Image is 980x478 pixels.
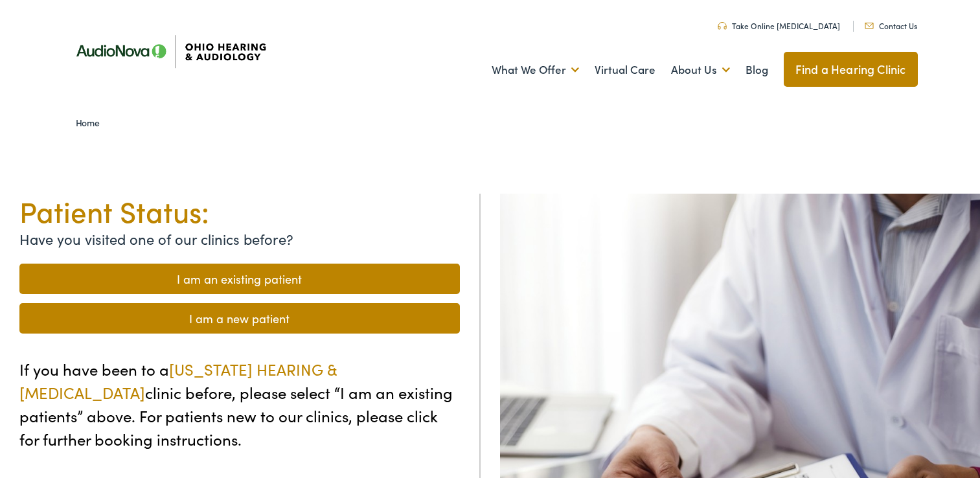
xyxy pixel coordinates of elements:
a: Contact Us [865,20,917,31]
img: Headphones icone to schedule online hearing test in Cincinnati, OH [718,22,727,30]
a: Find a Hearing Clinic [784,52,918,87]
a: Blog [746,46,768,94]
a: Virtual Care [595,46,655,94]
img: Mail icon representing email contact with Ohio Hearing in Cincinnati, OH [865,23,874,29]
h1: Patient Status: [19,194,460,228]
a: About Us [671,46,730,94]
a: Take Online [MEDICAL_DATA] [718,20,840,31]
p: If you have been to a clinic before, please select “I am an existing patients” above. For patient... [19,358,460,451]
p: Have you visited one of our clinics before? [19,228,460,249]
a: Home [76,116,106,129]
a: I am a new patient [19,303,460,334]
a: I am an existing patient [19,264,460,294]
span: [US_STATE] HEARING & [MEDICAL_DATA] [19,358,337,403]
a: What We Offer [492,46,579,94]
